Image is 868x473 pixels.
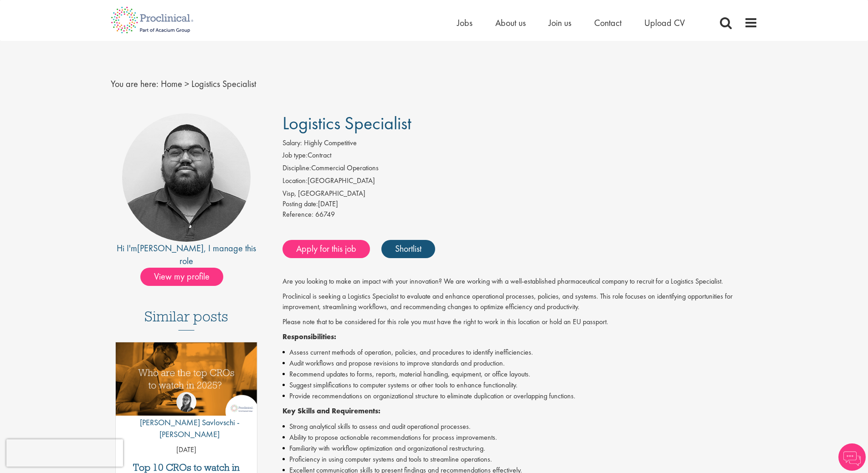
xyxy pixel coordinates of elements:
[137,242,204,254] a: [PERSON_NAME]
[111,78,159,90] span: You are here:
[282,176,308,186] label: Location:
[282,199,318,209] span: Posting date:
[282,138,302,148] label: Salary:
[594,17,621,29] a: Contact
[282,443,758,454] li: Familiarity with workflow optimization and organizational restructuring.
[282,150,758,163] li: Contract
[282,391,758,402] li: Provide recommendations on organizational structure to eliminate duplication or overlapping funct...
[116,342,257,423] a: Link to a post
[282,209,313,220] label: Reference:
[116,417,257,440] p: [PERSON_NAME] Savlovschi - [PERSON_NAME]
[549,17,571,29] a: Join us
[282,291,758,312] p: Proclinical is seeking a Logistics Specialist to evaluate and enhance operational processes, poli...
[282,332,336,341] strong: Responsibilities:
[282,240,370,258] a: Apply for this job
[282,369,758,380] li: Recommend updates to forms, reports, material handling, equipment, or office layouts.
[140,270,232,281] a: View my profile
[282,150,308,161] label: Job type:
[282,163,758,176] li: Commercial Operations
[282,276,758,287] p: Are you looking to make an impact with your innovation? We are working with a well-established ph...
[282,406,380,416] strong: Key Skills and Requirements:
[315,209,335,219] span: 66749
[161,78,182,90] a: breadcrumb link
[282,176,758,188] li: [GEOGRAPHIC_DATA]
[304,138,357,147] span: Highly Competitive
[185,78,189,90] span: >
[282,199,758,209] div: [DATE]
[116,445,257,455] p: [DATE]
[282,358,758,369] li: Audit workflows and propose revisions to improve standards and production.
[381,240,435,258] a: Shortlist
[144,309,228,331] h3: Similar posts
[282,112,411,135] span: Logistics Specialist
[282,317,758,327] p: Please note that to be considered for this role you must have the right to work in this location ...
[282,432,758,443] li: Ability to propose actionable recommendations for process improvements.
[282,421,758,432] li: Strong analytical skills to assess and audit operational processes.
[116,392,257,444] a: Theodora Savlovschi - Wicks [PERSON_NAME] Savlovschi - [PERSON_NAME]
[111,242,262,268] div: Hi I'm , I manage this role
[122,113,251,242] img: imeage of recruiter Ashley Bennett
[838,443,866,471] img: Chatbot
[116,342,257,416] img: Top 10 CROs 2025 | Proclinical
[282,454,758,465] li: Proficiency in using computer systems and tools to streamline operations.
[140,268,223,286] span: View my profile
[282,163,311,173] label: Discipline:
[282,380,758,391] li: Suggest simplifications to computer systems or other tools to enhance functionality.
[191,78,256,90] span: Logistics Specialist
[457,17,473,29] a: Jobs
[6,439,123,467] iframe: reCAPTCHA
[282,347,758,358] li: Assess current methods of operation, policies, and procedures to identify inefficiencies.
[644,17,685,29] a: Upload CV
[176,392,196,412] img: Theodora Savlovschi - Wicks
[495,17,526,29] a: About us
[282,188,758,199] div: Visp, [GEOGRAPHIC_DATA]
